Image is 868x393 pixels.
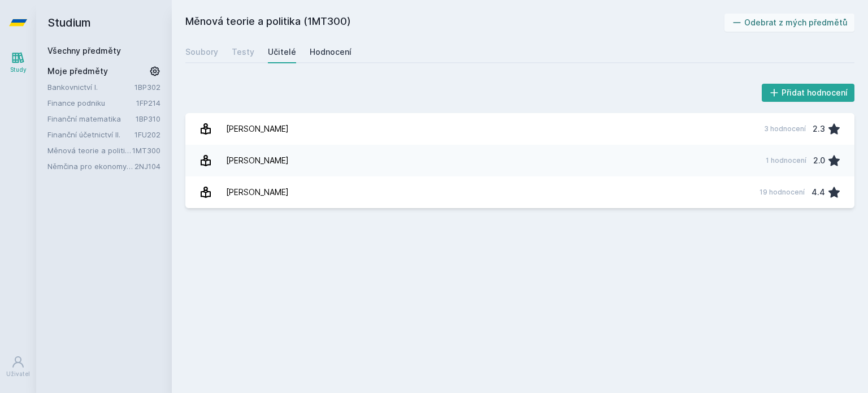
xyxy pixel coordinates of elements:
[10,66,27,74] div: Study
[134,162,160,171] a: 2NJ104
[47,145,132,156] a: Měnová teorie a politika
[764,124,806,133] div: 3 hodnocení
[134,83,160,92] a: 1BP302
[185,145,854,176] a: [PERSON_NAME] 1 hodnocení 2.0
[47,97,136,109] a: Finance podniku
[134,130,160,139] a: 1FU202
[47,129,134,140] a: Finanční účetnictví II.
[132,146,160,155] a: 1MT300
[47,113,136,124] a: Finanční matematika
[47,81,134,93] a: Bankovnictví I.
[268,41,296,63] a: Učitelé
[232,41,254,63] a: Testy
[310,46,351,58] div: Hodnocení
[762,84,855,102] button: Přidat hodnocení
[185,41,218,63] a: Soubory
[813,118,825,140] div: 2.3
[226,181,289,204] div: [PERSON_NAME]
[268,46,296,58] div: Učitelé
[185,113,854,145] a: [PERSON_NAME] 3 hodnocení 2.3
[759,188,805,197] div: 19 hodnocení
[811,181,825,204] div: 4.4
[47,161,134,172] a: Němčina pro ekonomy - mírně pokročilá úroveň 2 (A2)
[226,149,289,172] div: [PERSON_NAME]
[136,98,160,107] a: 1FP214
[47,66,108,77] span: Moje předměty
[185,46,218,58] div: Soubory
[813,149,825,172] div: 2.0
[2,349,34,384] a: Uživatel
[226,118,289,140] div: [PERSON_NAME]
[6,370,30,378] div: Uživatel
[136,114,160,123] a: 1BP310
[2,45,34,80] a: Study
[47,46,121,55] a: Všechny předměty
[185,14,724,32] h2: Měnová teorie a politika (1MT300)
[185,176,854,208] a: [PERSON_NAME] 19 hodnocení 4.4
[766,156,806,165] div: 1 hodnocení
[724,14,855,32] button: Odebrat z mých předmětů
[310,41,351,63] a: Hodnocení
[232,46,254,58] div: Testy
